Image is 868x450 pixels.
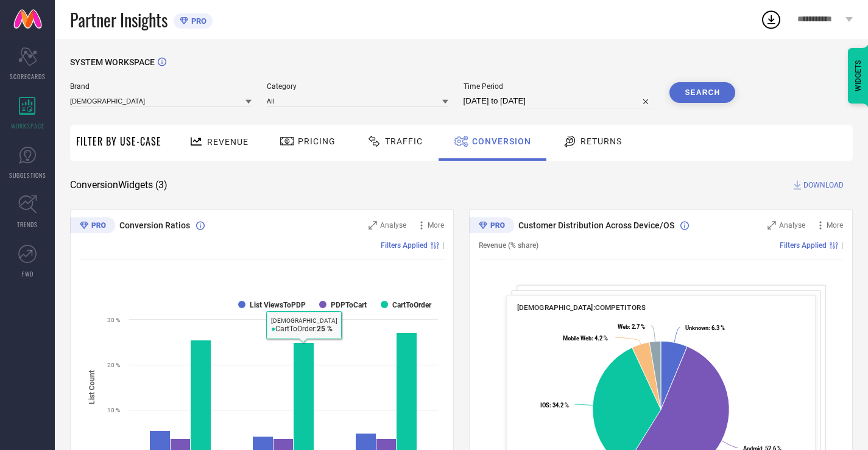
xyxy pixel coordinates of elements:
[88,370,96,404] tspan: List Count
[10,72,46,81] span: SCORECARDS
[827,221,843,230] span: More
[70,57,155,67] span: SYSTEM WORKSPACE
[669,82,735,103] button: Search
[385,136,423,146] span: Traffic
[479,241,538,250] span: Revenue (% share)
[563,335,608,342] text: : 4.2 %
[17,220,38,229] span: TRENDS
[779,221,805,230] span: Analyse
[803,179,844,191] span: DOWNLOAD
[464,82,655,91] span: Time Period
[250,301,306,309] text: List ViewsToPDP
[298,136,336,146] span: Pricing
[517,303,646,312] span: [DEMOGRAPHIC_DATA]:COMPETITORS
[472,136,531,146] span: Conversion
[780,241,827,250] span: Filters Applied
[119,220,190,230] span: Conversion Ratios
[380,221,406,230] span: Analyse
[685,325,725,331] text: : 6.3 %
[442,241,444,250] span: |
[469,217,514,236] div: Premium
[841,241,843,250] span: |
[107,362,120,368] text: 20 %
[540,402,569,409] text: : 34.2 %
[331,301,367,309] text: PDPToCart
[76,134,161,149] span: Filter By Use-Case
[70,179,168,191] span: Conversion Widgets ( 3 )
[70,7,168,32] span: Partner Insights
[563,335,591,342] tspan: Mobile Web
[540,402,549,409] tspan: IOS
[518,220,674,230] span: Customer Distribution Across Device/OS
[107,317,120,323] text: 30 %
[70,82,252,91] span: Brand
[618,323,645,330] text: : 2.7 %
[11,121,44,130] span: WORKSPACE
[267,82,448,91] span: Category
[107,407,120,413] text: 10 %
[464,94,655,108] input: Select time period
[760,9,782,30] div: Open download list
[618,323,629,330] tspan: Web
[392,301,432,309] text: CartToOrder
[207,137,249,147] span: Revenue
[369,221,377,230] svg: Zoom
[22,269,34,278] span: FWD
[767,221,776,230] svg: Zoom
[9,171,46,180] span: SUGGESTIONS
[70,217,115,236] div: Premium
[188,16,206,26] span: PRO
[381,241,428,250] span: Filters Applied
[580,136,622,146] span: Returns
[428,221,444,230] span: More
[685,325,708,331] tspan: Unknown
